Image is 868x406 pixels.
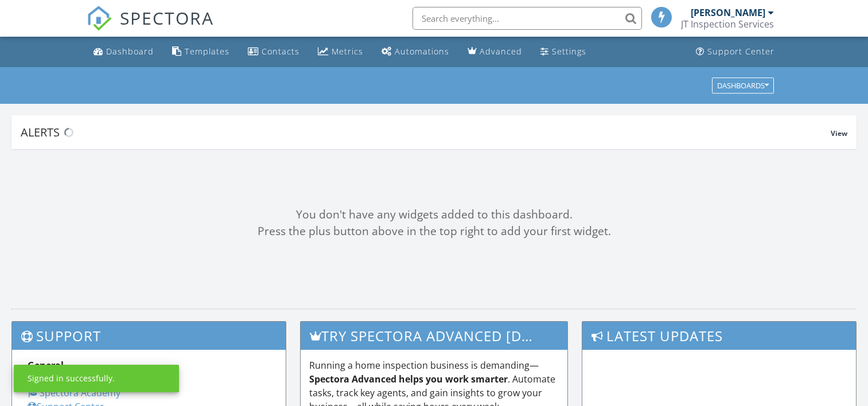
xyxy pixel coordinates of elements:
[691,7,765,18] div: [PERSON_NAME]
[120,6,214,30] span: SPECTORA
[377,41,454,63] a: Automations (Basic)
[28,373,115,384] div: Signed in successfully.
[463,41,527,63] a: Advanced
[243,41,304,63] a: Contacts
[309,373,508,385] strong: Spectora Advanced helps you work smarter
[185,46,229,57] div: Templates
[301,322,567,350] h3: Try spectora advanced [DATE]
[412,7,642,30] input: Search everything...
[28,387,120,399] a: Spectora Academy
[707,46,774,57] div: Support Center
[332,46,363,57] div: Metrics
[717,81,769,89] div: Dashboards
[87,15,214,40] a: SPECTORA
[681,18,774,30] div: JT Inspection Services
[262,46,299,57] div: Contacts
[21,124,831,140] div: Alerts
[89,41,158,63] a: Dashboard
[106,46,154,57] div: Dashboard
[395,46,449,57] div: Automations
[313,41,368,63] a: Metrics
[168,41,234,63] a: Templates
[12,322,286,350] h3: Support
[582,322,856,350] h3: Latest Updates
[691,41,779,63] a: Support Center
[536,41,591,63] a: Settings
[712,77,774,93] button: Dashboards
[480,46,522,57] div: Advanced
[28,359,64,372] strong: General
[11,206,857,223] div: You don't have any widgets added to this dashboard.
[552,46,586,57] div: Settings
[11,223,857,240] div: Press the plus button above in the top right to add your first widget.
[87,6,112,31] img: The Best Home Inspection Software - Spectora
[831,128,847,138] span: View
